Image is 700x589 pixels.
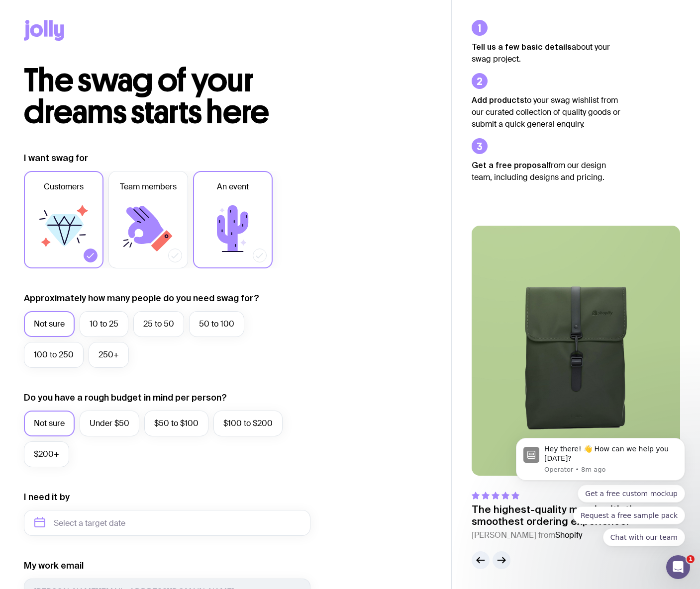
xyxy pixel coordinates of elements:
[24,342,84,368] label: 100 to 250
[472,161,548,169] strong: Get a free proposal
[472,504,680,527] p: The highest-quality merch with the smoothest ordering experience.
[472,159,621,183] p: from our design team, including designs and pricing.
[24,411,75,436] label: Not sure
[24,152,88,164] label: I want swag for
[44,181,84,193] span: Customers
[472,42,572,51] strong: Tell us a few basic details
[213,411,283,436] label: $100 to $200
[24,61,269,132] span: The swag of your dreams starts here
[501,362,700,562] iframe: Intercom notifications message
[80,311,128,337] label: 10 to 25
[24,292,259,304] label: Approximately how many people do you need swag for?
[687,555,695,563] span: 1
[24,392,227,404] label: Do you have a rough budget in mind per person?
[133,311,184,337] label: 25 to 50
[144,411,208,436] label: $50 to $100
[120,181,177,193] span: Team members
[24,510,310,536] input: Select a target date
[24,311,75,337] label: Not sure
[666,555,690,579] iframe: Intercom live chat
[189,311,244,337] label: 50 to 100
[24,441,69,467] label: $200+
[89,342,129,368] label: 250+
[24,560,84,572] label: My work email
[80,411,139,436] label: Under $50
[472,95,524,104] strong: Add products
[217,181,249,193] span: An event
[472,94,621,130] p: to your swag wishlist from our curated collection of quality goods or submit a quick general enqu...
[472,529,680,541] cite: [PERSON_NAME] from
[24,491,70,503] label: I need it by
[472,41,621,65] p: about your swag project.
